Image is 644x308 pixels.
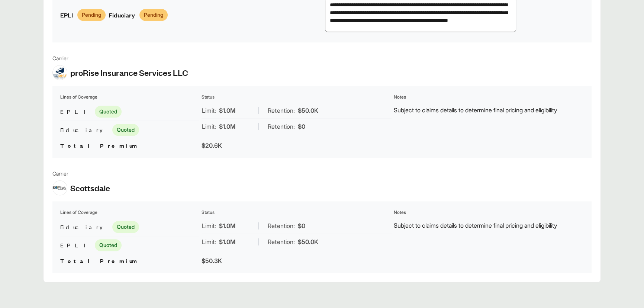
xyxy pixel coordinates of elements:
[219,237,235,246] span: $1.0M
[297,237,318,246] span: $50.0K
[258,222,260,230] span: |
[394,106,584,115] p: Subject to claims details to determine final pricing and eligibility
[112,221,139,233] span: Quoted
[268,122,294,131] span: Retention:
[60,241,92,250] span: EPLI
[394,221,584,230] p: Subject to claims details to determine final pricing and eligibility
[95,239,122,251] span: Quoted
[268,106,294,115] span: Retention:
[268,237,294,246] span: Retention:
[95,106,122,118] span: Quoted
[258,107,260,114] span: |
[139,9,168,21] span: Pending
[297,106,318,115] span: $50.0K
[60,10,73,20] span: EPLI
[258,238,260,246] span: |
[60,222,109,231] span: Fiduciary
[297,122,305,131] span: $0
[52,54,188,62] span: Carrier
[393,209,584,216] th: Notes
[112,124,139,136] span: Quoted
[201,93,392,101] th: Status
[297,221,305,230] span: $0
[53,181,67,195] img: Scottsdale
[60,125,109,134] span: Fiduciary
[268,221,294,230] span: Retention:
[202,142,222,149] span: $20.6K
[219,122,235,131] span: $1.0M
[258,123,260,130] span: |
[109,10,135,20] span: Fiduciary
[60,257,138,264] span: Total Premium
[219,221,235,230] span: $1.0M
[77,9,106,21] span: Pending
[70,67,188,78] span: proRise Insurance Services LLC
[70,182,110,193] span: Scottsdale
[60,209,200,216] th: Lines of Coverage
[202,122,216,131] span: Limit:
[202,221,216,230] span: Limit:
[393,93,584,101] th: Notes
[202,237,216,246] span: Limit:
[202,257,222,264] span: $50.3K
[53,65,67,80] img: proRise Insurance Services LLC
[52,170,110,177] span: Carrier
[201,209,392,216] th: Status
[60,93,200,101] th: Lines of Coverage
[60,107,92,116] span: EPLI
[60,141,138,149] span: Total Premium
[202,106,216,115] span: Limit:
[219,106,235,115] span: $1.0M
